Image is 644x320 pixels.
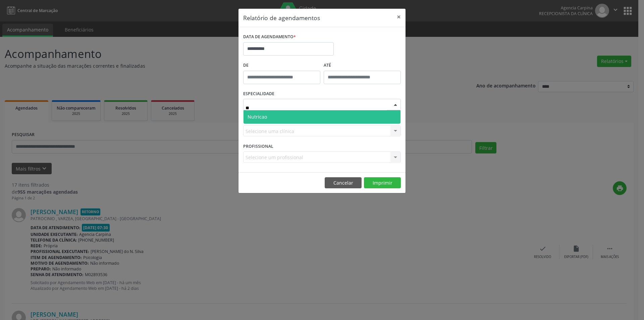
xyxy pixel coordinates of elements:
button: Cancelar [325,177,362,189]
label: DATA DE AGENDAMENTO [243,32,296,42]
label: ATÉ [324,60,401,71]
button: Imprimir [364,177,401,189]
button: Close [392,9,406,25]
label: De [243,60,320,71]
label: ESPECIALIDADE [243,89,274,99]
span: Nutricao [248,114,267,120]
label: PROFISSIONAL [243,141,273,151]
h5: Relatório de agendamentos [243,13,320,22]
